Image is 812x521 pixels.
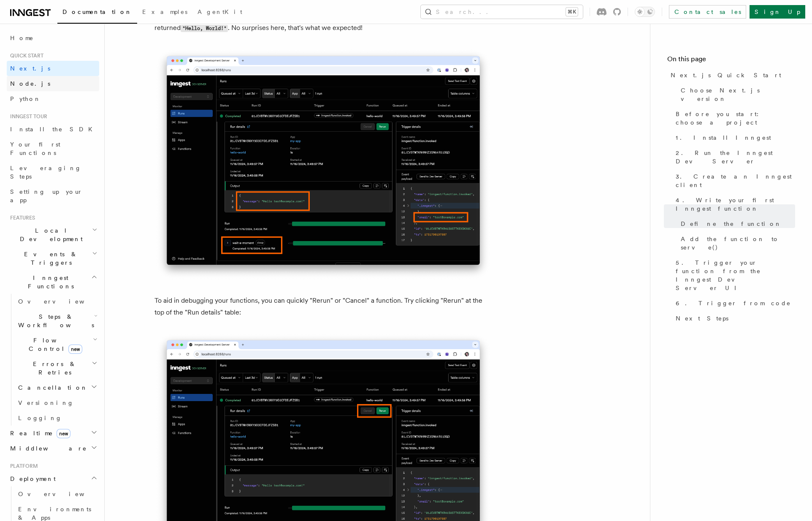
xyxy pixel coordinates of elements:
span: Next.js Quick Start [671,71,781,79]
button: Events & Triggers [7,247,99,270]
span: Examples [142,8,187,15]
span: Setting up your app [10,188,83,204]
button: Inngest Functions [7,270,99,294]
a: Sign Up [750,5,805,19]
a: Your first Functions [7,137,99,160]
a: Before you start: choose a project [672,106,795,130]
a: Node.js [7,76,99,91]
a: Home [7,30,99,46]
span: Home [10,34,34,42]
a: Leveraging Steps [7,160,99,184]
span: Install the SDK [10,126,97,133]
button: Deployment [7,471,99,486]
button: Steps & Workflows [15,309,99,333]
a: Python [7,91,99,106]
span: Node.js [10,80,50,87]
span: Choose Next.js version [681,86,795,103]
span: Environments & Apps [18,506,91,521]
span: new [68,345,82,354]
span: AgentKit [198,8,242,15]
a: 1. Install Inngest [672,130,795,145]
h4: On this page [667,54,795,68]
span: Events & Triggers [7,250,92,267]
a: Next.js Quick Start [667,68,795,83]
span: Leveraging Steps [10,165,81,180]
a: Versioning [15,395,99,410]
span: 4. Write your first Inngest function [676,196,795,213]
p: To aid in debugging your functions, you can quickly "Rerun" or "Cancel" a function. Try clicking ... [154,295,492,318]
a: 2. Run the Inngest Dev Server [672,145,795,169]
span: Cancellation [15,383,88,392]
span: Middleware [7,444,87,453]
span: 2. Run the Inngest Dev Server [676,149,795,166]
button: Local Development [7,223,99,247]
button: Cancellation [15,380,99,395]
a: Logging [15,410,99,426]
a: AgentKit [192,3,247,23]
span: Errors & Retries [15,360,92,377]
span: Documentation [62,8,132,15]
span: Python [10,95,41,102]
span: Realtime [7,429,70,437]
a: Examples [137,3,192,23]
span: Before you start: choose a project [676,110,795,127]
a: 5. Trigger your function from the Inngest Dev Server UI [672,255,795,296]
a: 3. Create an Inngest client [672,169,795,193]
a: Contact sales [669,5,746,19]
span: Next Steps [676,314,728,323]
a: 4. Write your first Inngest function [672,193,795,216]
a: Overview [15,294,99,309]
span: Flow Control [15,336,93,353]
span: new [57,429,70,438]
span: Overview [18,491,105,497]
a: Define the function [677,216,795,231]
button: Flow Controlnew [15,333,99,356]
span: Quick start [7,52,43,59]
span: Next.js [10,65,50,72]
button: Errors & Retries [15,356,99,380]
span: Overview [18,298,105,305]
button: Middleware [7,441,99,456]
a: Documentation [57,3,137,24]
span: 6. Trigger from code [676,299,791,307]
span: 5. Trigger your function from the Inngest Dev Server UI [676,258,795,292]
button: Search...⌘K [421,5,583,19]
span: Logging [18,415,62,421]
span: Inngest tour [7,113,47,120]
span: 1. Install Inngest [676,133,771,142]
a: 6. Trigger from code [672,296,795,311]
a: Setting up your app [7,184,99,208]
a: Choose Next.js version [677,83,795,106]
a: Overview [15,486,99,502]
span: 3. Create an Inngest client [676,172,795,189]
button: Toggle dark mode [635,7,655,17]
span: Local Development [7,226,92,243]
a: Install the SDK [7,122,99,137]
a: Next Steps [672,311,795,326]
code: "Hello, World!" [181,25,228,32]
a: Next.js [7,61,99,76]
a: Add the function to serve() [677,231,795,255]
span: Inngest Functions [7,274,91,290]
button: Realtimenew [7,426,99,441]
span: Deployment [7,475,56,483]
span: Add the function to serve() [681,235,795,252]
img: Inngest Dev Server web interface's runs tab with a single completed run expanded indicating that ... [154,48,492,281]
div: Inngest Functions [7,294,99,426]
span: Steps & Workflows [15,312,94,329]
span: Versioning [18,399,74,406]
span: Features [7,214,35,221]
span: Your first Functions [10,141,60,156]
span: Platform [7,463,38,469]
span: Define the function [681,220,782,228]
kbd: ⌘K [566,8,578,16]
